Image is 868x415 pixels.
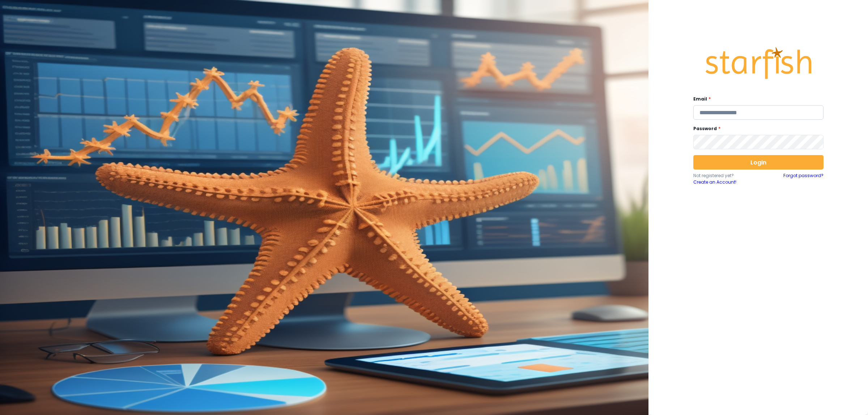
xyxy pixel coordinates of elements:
[693,172,758,179] p: Not registered yet?
[693,179,758,185] a: Create an Account!
[693,125,819,132] label: Password
[783,172,824,185] a: Forgot password?
[693,96,819,102] label: Email
[693,155,824,170] button: Login
[704,40,813,86] img: Logo.42cb71d561138c82c4ab.png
